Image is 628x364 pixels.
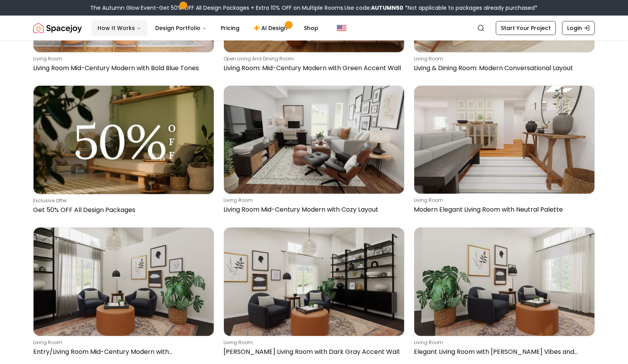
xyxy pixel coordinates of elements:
[149,20,213,36] button: Design Portfolio
[224,85,404,218] a: Living Room Mid-Century Modern with Cozy Layoutliving roomLiving Room Mid-Century Modern with Coz...
[91,20,325,36] nav: Main
[298,20,325,36] a: Shop
[414,197,592,203] p: living room
[33,205,211,215] p: Get 50% OFF All Design Packages
[33,198,211,204] p: Exclusive Offer
[414,86,594,194] img: Modern Elegant Living Room with Neutral Palette
[414,56,592,62] p: living room
[496,21,556,35] a: Start Your Project
[33,227,214,359] a: Entry/Living Room Mid-Century Modern with Moody Vibeliving roomEntry/Living Room Mid-Century Mode...
[34,228,214,336] img: Entry/Living Room Mid-Century Modern with Moody Vibe
[414,228,594,336] img: Elegant Living Room with Moody Vibes and Seating Area
[34,86,214,194] img: Get 50% OFF All Design Packages
[33,64,211,73] p: Living Room Mid-Century Modern with Bold Blue Tones
[33,347,211,357] p: Entry/Living Room Mid-Century Modern with [PERSON_NAME] Vibe
[33,85,214,218] a: Get 50% OFF All Design PackagesExclusive OfferGet 50% OFF All Design Packages
[414,205,592,214] p: Modern Elegant Living Room with Neutral Palette
[224,347,401,357] p: [PERSON_NAME] Living Room with Dark Gray Accent Wall
[345,4,404,12] span: Use code:
[337,23,346,33] img: United States
[414,347,592,357] p: Elegant Living Room with [PERSON_NAME] Vibes and Seating Area
[224,197,401,203] p: living room
[224,228,404,336] img: Moody Living Room with Dark Gray Accent Wall
[90,4,538,12] div: The Autumn Glow Event-Get 50% OFF All Design Packages + Extra 10% OFF on Multiple Rooms.
[224,64,401,73] p: Living Room: Mid-Century Modern with Green Accent Wall
[404,4,538,12] span: *Not applicable to packages already purchased*
[414,227,595,359] a: Elegant Living Room with Moody Vibes and Seating Arealiving roomElegant Living Room with [PERSON_...
[414,339,592,346] p: living room
[371,4,404,12] b: AUTUMN50
[33,20,82,36] a: Spacejoy
[224,86,404,194] img: Living Room Mid-Century Modern with Cozy Layout
[247,20,296,36] a: AI Design
[91,20,147,36] button: How It Works
[562,21,595,35] a: Login
[33,20,82,36] img: Spacejoy Logo
[224,56,401,62] p: open living and dining room
[224,227,404,359] a: Moody Living Room with Dark Gray Accent Wallliving room[PERSON_NAME] Living Room with Dark Gray A...
[224,339,401,346] p: living room
[224,205,401,214] p: Living Room Mid-Century Modern with Cozy Layout
[414,64,592,73] p: Living & Dining Room: Modern Conversational Layout
[33,56,211,62] p: living room
[33,16,595,41] nav: Global
[215,20,246,36] a: Pricing
[414,85,595,218] a: Modern Elegant Living Room with Neutral Paletteliving roomModern Elegant Living Room with Neutral...
[33,339,211,346] p: living room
